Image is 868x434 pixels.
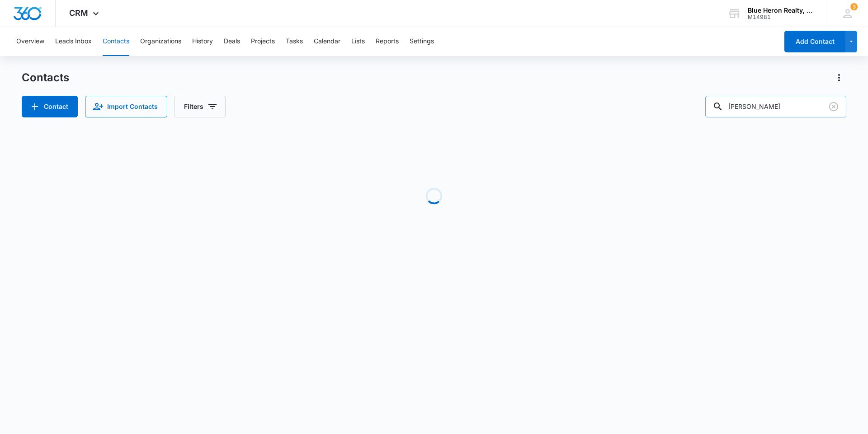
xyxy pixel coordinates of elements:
[224,27,240,56] button: Deals
[832,70,846,85] button: Actions
[140,27,181,56] button: Organizations
[69,8,88,18] span: CRM
[410,27,434,56] button: Settings
[22,96,78,117] button: Add Contact
[850,3,858,10] div: notifications count
[55,27,92,56] button: Leads Inbox
[748,7,814,14] div: account name
[103,27,129,56] button: Contacts
[175,96,226,117] button: Filters
[376,27,399,56] button: Reports
[748,14,814,20] div: account id
[16,27,44,56] button: Overview
[192,27,213,56] button: History
[314,27,340,56] button: Calendar
[22,71,69,84] h1: Contacts
[826,99,841,114] button: Clear
[351,27,365,56] button: Lists
[850,3,858,10] span: 3
[784,31,845,52] button: Add Contact
[85,96,167,117] button: Import Contacts
[251,27,275,56] button: Projects
[705,96,846,117] input: Search Contacts
[286,27,303,56] button: Tasks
